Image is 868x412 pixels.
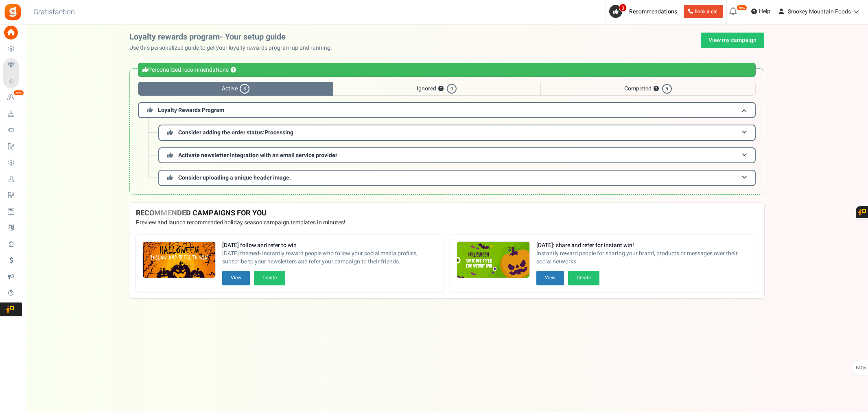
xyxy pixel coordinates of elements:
span: Recommendations [629,7,677,16]
img: Gratisfaction [4,3,22,21]
button: View [536,271,564,285]
button: ? [438,86,444,92]
h3: Gratisfaction [24,4,84,20]
span: Processing [265,128,293,137]
em: New [737,5,747,11]
a: New [3,91,22,105]
img: Recommended Campaigns [143,242,215,278]
strong: [DATE]: share and refer for instant win! [536,241,751,250]
span: Instantly reward people for sharing your brand, products or messages over their social networks [536,250,751,266]
span: Loyalty Rewards Program [158,106,224,114]
button: ? [231,68,236,73]
span: 5 [662,84,672,94]
span: Consider adding the order status: [178,128,293,137]
a: 3 Recommendations [609,5,680,18]
p: Preview and launch recommended holiday season campaign templates in minutes! [136,219,758,227]
span: Help [757,7,770,15]
a: Book a call [684,5,723,18]
em: New [13,90,24,96]
span: FAQs [855,360,866,376]
span: 0 [447,84,457,94]
span: 3 [619,4,627,12]
div: Personalized recommendations [138,63,756,77]
a: Help [748,5,774,18]
span: Completed [540,82,756,96]
span: Activate newsletter integration with an email service provider [178,151,337,160]
span: Smokey Mountain Foods [788,7,851,16]
span: 3 [240,84,249,94]
a: View my campaign [701,33,764,48]
strong: [DATE] follow and refer to win [222,241,437,250]
span: Active [138,82,333,96]
p: Use this personalized guide to get your loyalty rewards program up and running. [129,44,339,52]
h4: RECOMMENDED CAMPAIGNS FOR YOU [136,209,758,217]
button: Create [568,271,599,285]
button: ? [654,86,659,92]
span: Consider uploading a unique header image. [178,173,291,182]
h2: Loyalty rewards program- Your setup guide [129,33,339,42]
button: Create [254,271,285,285]
img: Recommended Campaigns [457,242,529,278]
span: [DATE] themed- Instantly reward people who follow your social media profiles, subscribe to your n... [222,250,437,266]
button: View [222,271,250,285]
span: Ignored [333,82,540,96]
